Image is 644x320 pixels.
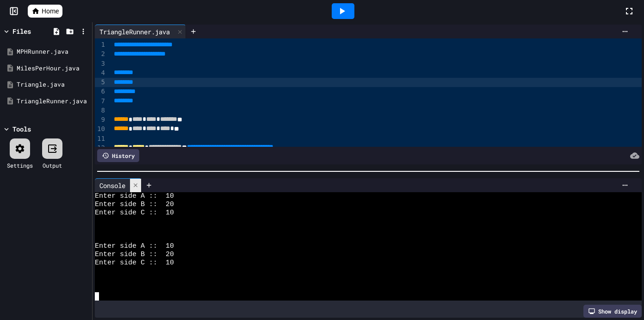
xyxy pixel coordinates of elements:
div: TriangleRunner.java [95,27,174,37]
div: Console [95,181,130,190]
span: Enter side A :: 10 [95,192,174,201]
div: 4 [95,69,106,78]
span: Enter side A :: 10 [95,242,174,251]
div: TriangleRunner.java [17,97,89,106]
div: 1 [95,40,106,50]
div: Output [43,161,62,169]
div: 9 [95,115,106,125]
div: 12 [95,144,106,153]
div: 3 [95,59,106,69]
div: Console [95,178,142,192]
div: Show display [583,305,642,318]
div: MilesPerHour.java [17,64,89,73]
span: Home [42,6,59,16]
div: 8 [95,106,106,115]
div: Settings [7,161,33,169]
div: 2 [95,50,106,59]
div: History [97,149,139,162]
div: 11 [95,134,106,144]
a: Home [28,5,62,18]
div: 6 [95,87,106,96]
div: MPHRunner.java [17,47,89,56]
div: 10 [95,125,106,134]
span: Enter side C :: 10 [95,209,174,217]
span: Enter side C :: 10 [95,259,174,267]
div: TriangleRunner.java [95,25,186,38]
span: Enter side B :: 20 [95,201,174,209]
div: Triangle.java [17,80,89,89]
div: Tools [12,124,31,134]
div: 5 [95,78,106,87]
span: Enter side B :: 20 [95,251,174,259]
div: 7 [95,97,106,106]
div: Files [12,26,31,36]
